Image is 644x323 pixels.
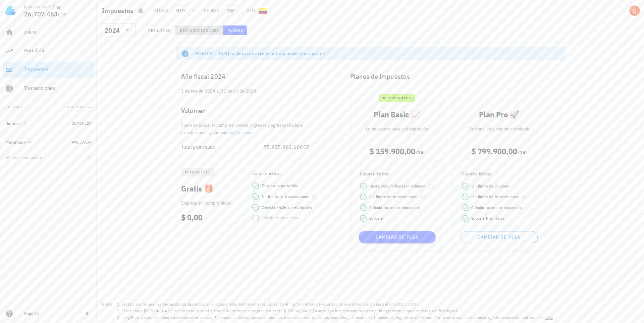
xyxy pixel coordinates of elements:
li: El resultado [PERSON_NAME] tan preciso como el historial de transacciones provisto por ti. [PERSO... [121,308,554,314]
div: 2024 [101,23,136,37]
span: 26.707.463 [24,9,58,18]
span: Conecta wallets y exchanges [262,204,313,211]
div: Binance [5,121,21,126]
img: LedgiFi [5,5,16,16]
span: 2025 [209,28,219,33]
span: COP [300,144,310,150]
span: Soporte Prioritario [471,215,504,222]
button: Cambiar de plan [461,231,538,243]
span: Hasta $ en volumen [369,183,426,190]
span: [MEDICAL_DATA] tu plan para acceder a tus ganancias y reportes. [195,51,326,57]
footer: Notas: [97,299,644,323]
span: 500 millones [383,183,406,189]
div: Impuestos [24,66,91,72]
li: LedgiFi se provee solamente con fines informativos. Este servicio no esta pensado para sustituir ... [121,314,554,321]
div: 1 de ene de 2024 al 31 de dic de 2024. [176,87,323,100]
a: Impuestos [3,62,94,78]
button: Cambiar de plan [359,231,436,243]
span: Cambiar de plan [464,234,535,240]
li: LedgiFi asume que has declarado tus ganancias en criptomonedas históricamente utilizando el mismo... [121,301,554,308]
span: Gratis 🎁 [181,183,214,194]
span: recomendado [383,94,411,102]
span: Total COP [64,105,85,109]
span: 25.709.124 [72,121,91,126]
span: Calcula tus cripto-impuestos [471,204,522,211]
span: Plan Pro 🚀 [479,109,520,120]
span: Sin límite de transacciones [262,193,309,200]
div: Moneda [204,8,219,13]
p: Empieza sin compromisos [181,199,243,207]
div: Volumen [176,100,323,121]
div: Portafolio [24,47,91,54]
span: $ 159.900,00 [370,146,415,157]
div: Total procesado [181,144,264,150]
div: avatar [629,5,640,16]
span: Sin límite de volumen [471,183,509,190]
button: Planes [223,25,248,35]
div: [PERSON_NAME] [24,4,54,10]
div: Suma de todas las compras, ventas, ingresos y egresos (excluye transferencias y comisiones). . [176,121,323,136]
span: COP [518,150,527,156]
span: FIFO [171,5,189,16]
span: plan actual [185,168,211,176]
a: Inicio [3,24,94,40]
div: Soporte [24,311,78,316]
span: COP [222,5,239,16]
button: agregar cuenta [4,154,45,161]
button: Declaración 2025 [175,25,223,35]
span: Soporte [369,215,383,222]
span: COP [58,12,67,18]
div: Planes de impuestos [345,66,565,87]
div: Cálculo de impuestos [262,215,299,221]
span: Cambiar de plan [361,234,433,240]
span: Declaración [179,28,209,33]
button: Resultado [144,25,175,35]
span: Calcula tus cripto-impuestos [369,204,420,211]
span: 998.339,34 [72,140,91,145]
div: País [247,8,256,13]
a: Binance 25.709.124 [3,115,94,131]
span: Planes [227,28,243,33]
button: CuentasTotal COP [3,99,94,115]
span: Plan Basic 📈 [374,109,421,120]
p: Todo incluido, volumen ilimitado [458,125,540,132]
span: Resultado [148,28,171,33]
span: $ 799.900,00 [472,146,517,157]
div: Inicio [24,29,91,35]
a: Ver más [236,129,252,136]
span: Sin límite de transacciones [471,194,519,200]
a: aquí [545,315,553,320]
span: 75.935.963,66 [264,144,300,150]
div: CO-icon [259,7,267,15]
div: Año fiscal 2024 [176,66,323,87]
a: Portafolio [3,43,94,59]
span: agregar cuenta [7,156,42,160]
div: Metamask [5,140,26,145]
p: Lo necesario para tu declaración [356,125,438,132]
span: Sin límite de transacciones [369,194,417,200]
span: COP [416,150,425,156]
span: $ 0,00 [181,212,203,223]
div: Transacciones [24,85,91,91]
span: Trackea tu portafolio [262,182,299,189]
div: Método [153,8,168,13]
a: Transacciones [3,80,94,97]
a: Metamask 998.339,34 [3,134,94,150]
h1: Impuestos [102,5,136,16]
div: 2024 [105,27,120,34]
